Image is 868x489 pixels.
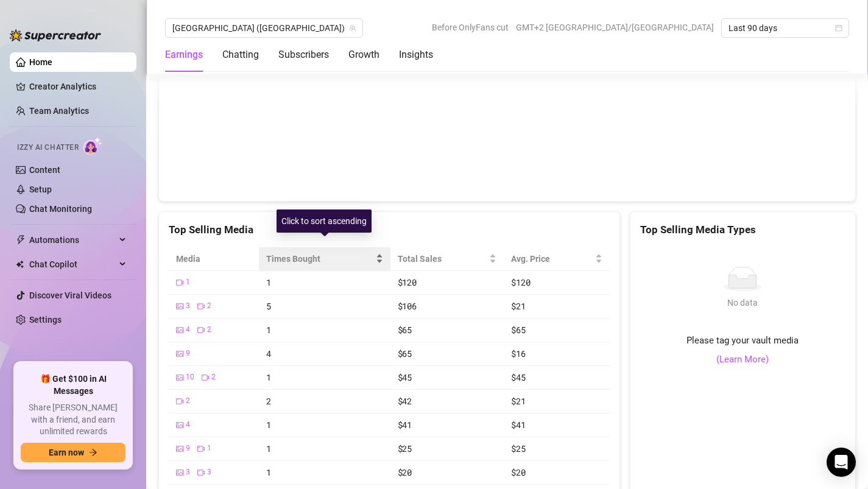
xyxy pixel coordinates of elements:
[176,374,183,381] span: picture
[432,18,509,37] span: Before OnlyFans cut
[827,448,856,477] div: Open Intercom Messenger
[398,371,412,383] span: $45
[16,260,24,269] img: Chat Copilot
[511,300,525,312] span: $21
[176,398,183,405] span: video-camera
[511,419,525,431] span: $41
[49,448,84,457] span: Earn now
[266,324,271,336] span: 1
[207,466,211,478] span: 3
[83,137,102,155] img: AI Chatter
[21,443,125,462] button: Earn nowarrow-right
[835,24,842,32] span: calendar
[29,185,52,194] a: Setup
[186,371,194,383] span: 10
[186,466,190,478] span: 3
[266,252,373,266] span: Times Bought
[266,419,271,431] span: 1
[511,324,525,336] span: $65
[511,443,525,454] span: $25
[504,247,610,271] th: Avg. Price
[186,419,190,431] span: 4
[266,348,271,359] span: 4
[207,300,211,312] span: 2
[169,222,610,238] div: Top Selling Media
[511,348,525,359] span: $16
[716,353,769,367] a: (Learn More)
[186,300,190,312] span: 3
[259,247,390,271] th: Times Bought
[207,443,211,454] span: 1
[21,402,125,438] span: Share [PERSON_NAME] with a friend, and earn unlimited rewards
[349,24,356,32] span: team
[266,443,271,454] span: 1
[222,47,259,62] div: Chatting
[390,247,504,271] th: Total Sales
[348,47,379,62] div: Growth
[398,419,412,431] span: $41
[207,324,211,336] span: 2
[29,77,127,96] a: Creator Analytics
[197,469,205,476] span: video-camera
[176,421,183,429] span: picture
[21,373,125,397] span: 🎁 Get $100 in AI Messages
[197,326,205,334] span: video-camera
[399,47,433,62] div: Insights
[266,371,271,383] span: 1
[278,47,329,62] div: Subscribers
[176,303,183,310] span: picture
[29,230,116,250] span: Automations
[17,142,79,153] span: Izzy AI Chatter
[89,448,97,457] span: arrow-right
[266,300,271,312] span: 5
[398,252,487,266] span: Total Sales
[186,395,190,407] span: 2
[29,290,111,300] a: Discover Viral Videos
[202,374,209,381] span: video-camera
[516,18,714,37] span: GMT+2 [GEOGRAPHIC_DATA]/[GEOGRAPHIC_DATA]
[29,106,89,116] a: Team Analytics
[398,348,412,359] span: $65
[197,445,205,452] span: video-camera
[398,466,412,478] span: $20
[29,255,116,274] span: Chat Copilot
[511,252,593,266] span: Avg. Price
[16,235,26,245] span: thunderbolt
[398,395,412,407] span: $42
[266,395,271,407] span: 2
[186,443,190,454] span: 9
[29,57,52,67] a: Home
[172,19,356,37] span: Tokyo (tokyohai)
[729,19,842,37] span: Last 90 days
[176,445,183,452] span: picture
[29,165,60,175] a: Content
[29,315,62,325] a: Settings
[176,326,183,334] span: picture
[686,334,799,348] span: Please tag your vault media
[640,222,845,238] div: Top Selling Media Types
[266,466,271,478] span: 1
[29,204,92,214] a: Chat Monitoring
[511,395,525,407] span: $21
[186,348,190,359] span: 9
[398,443,412,454] span: $25
[165,47,203,62] div: Earnings
[186,324,190,336] span: 4
[211,371,216,383] span: 2
[197,303,205,310] span: video-camera
[511,466,525,478] span: $20
[176,469,183,476] span: picture
[169,247,259,271] th: Media
[511,276,530,288] span: $120
[176,350,183,357] span: picture
[398,324,412,336] span: $65
[10,29,101,41] img: logo-BBDzfeDw.svg
[511,371,525,383] span: $45
[398,276,417,288] span: $120
[186,276,190,288] span: 1
[176,279,183,286] span: video-camera
[277,209,372,233] div: Click to sort ascending
[723,296,762,309] div: No data
[266,276,271,288] span: 1
[398,300,417,312] span: $106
